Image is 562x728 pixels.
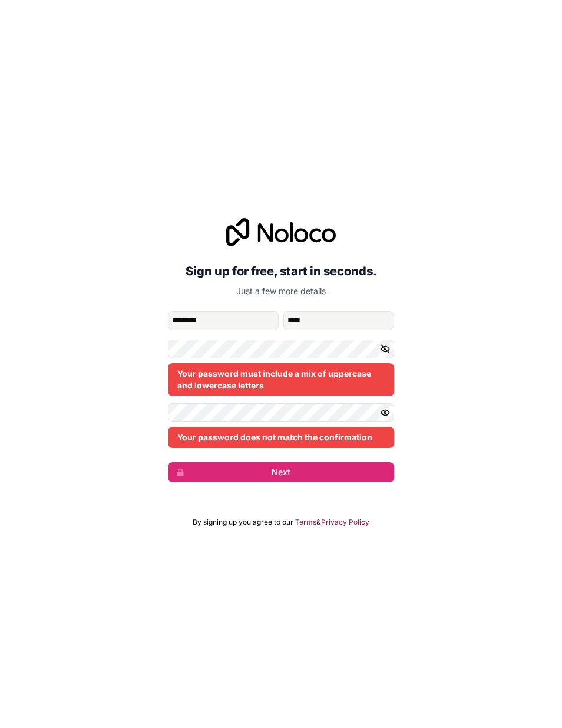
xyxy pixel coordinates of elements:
[316,518,321,527] span: &
[168,311,279,330] input: given-name
[168,285,394,297] p: Just a few more details
[168,363,394,396] div: Your password must include a mix of uppercase and lowercase letters
[168,340,394,358] input: Password
[283,311,394,330] input: family-name
[168,462,394,482] button: Next
[168,261,394,282] h2: Sign up for free, start in seconds.
[193,518,293,527] span: By signing up you agree to our
[321,518,369,527] a: Privacy Policy
[168,403,394,422] input: Confirm password
[168,427,394,448] div: Your password does not match the confirmation
[295,518,316,527] a: Terms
